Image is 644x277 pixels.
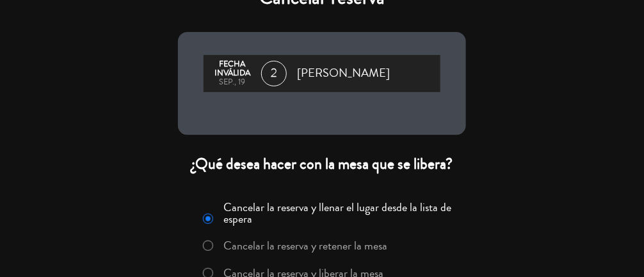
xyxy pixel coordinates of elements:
label: Cancelar la reserva y retener la mesa [224,240,388,251]
div: ¿Qué desea hacer con la mesa que se libera? [178,154,466,174]
span: [PERSON_NAME] [297,64,390,83]
div: Fecha inválida [210,60,255,78]
div: sep., 19 [210,78,255,87]
label: Cancelar la reserva y llenar el lugar desde la lista de espera [224,202,458,225]
span: 2 [261,61,287,86]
